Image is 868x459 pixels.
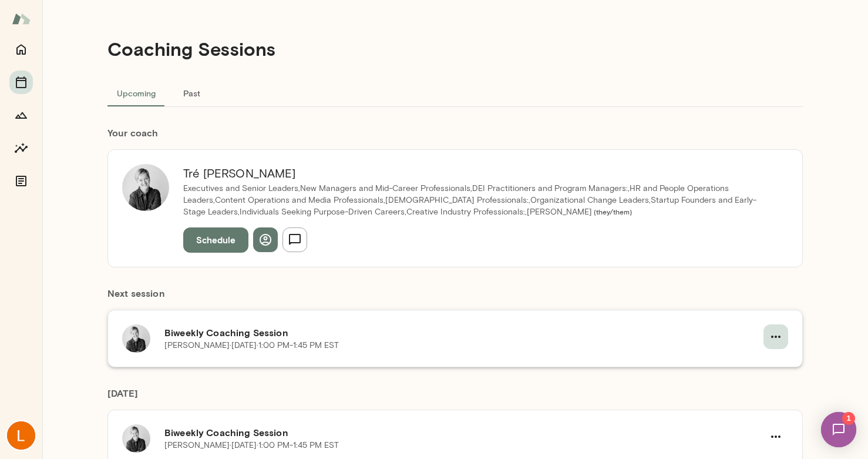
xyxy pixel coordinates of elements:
button: Home [9,38,33,61]
button: Insights [9,136,33,160]
h6: Your coach [107,126,803,140]
img: Lyndsey French [7,421,35,450]
p: Executives and Senior Leaders,New Managers and Mid-Career Professionals,DEI Practitioners and Pro... [183,183,774,218]
p: [PERSON_NAME] · [DATE] · 1:00 PM-1:45 PM EST [164,440,339,451]
h6: Tré [PERSON_NAME] [183,164,774,183]
button: Schedule [183,227,248,252]
button: Sessions [9,71,33,94]
p: [PERSON_NAME] · [DATE] · 1:00 PM-1:45 PM EST [164,340,339,351]
h6: Biweekly Coaching Session [164,426,763,440]
h6: Biweekly Coaching Session [164,326,763,340]
h6: [DATE] [107,386,803,410]
h4: Coaching Sessions [107,38,275,60]
button: Upcoming [107,79,165,107]
button: Growth Plan [9,103,33,127]
h6: Next session [107,286,803,310]
button: View profile [253,227,278,252]
button: Past [165,79,218,107]
span: ( they/them ) [592,207,632,216]
button: Documents [9,169,33,193]
img: Tré Wright [122,164,169,211]
div: basic tabs example [107,79,803,107]
button: Send message [282,227,307,252]
img: Mento [12,8,31,30]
